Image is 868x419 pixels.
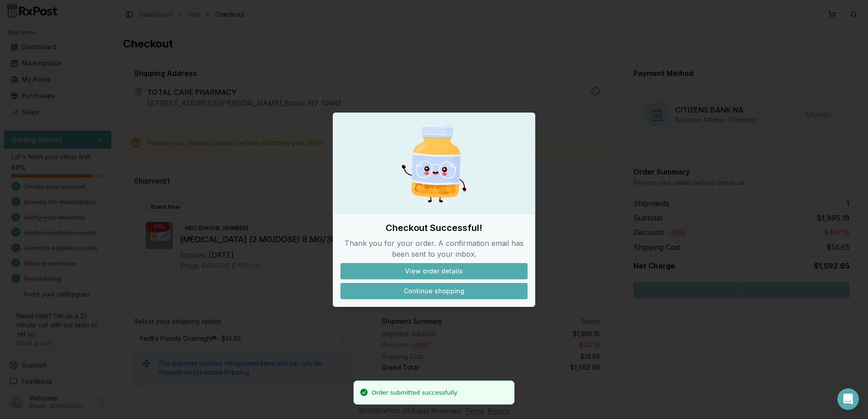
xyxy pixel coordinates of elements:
iframe: Intercom live chat [837,388,859,410]
p: Thank you for your order. A confirmation email has been sent to your inbox. [340,238,528,259]
button: View order details [340,263,528,279]
h2: Checkout Successful! [340,221,528,234]
button: Continue shopping [340,283,528,299]
img: Happy Pill Bottle [391,120,477,207]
